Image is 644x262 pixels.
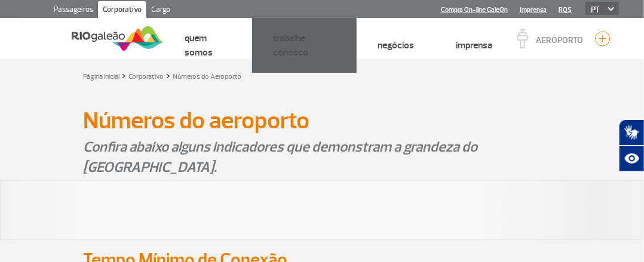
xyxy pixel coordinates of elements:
a: Corporativo [128,72,164,81]
a: Números do Aeroporto [173,72,241,81]
a: Cargo [146,1,175,20]
p: AEROPORTO [536,36,583,45]
button: Abrir tradutor de língua de sinais. [619,119,644,146]
a: Negócios [378,39,414,51]
h1: Números do aeroporto [83,110,561,131]
a: RQS [559,6,572,14]
a: Imprensa [456,39,492,51]
a: Corporativo [98,1,146,20]
a: > [166,69,170,82]
a: Imprensa [520,6,547,14]
a: Passageiros [49,1,98,20]
a: Página inicial [83,72,119,81]
button: Abrir recursos assistivos. [619,146,644,172]
p: Confira abaixo alguns indicadores que demonstram a grandeza do [GEOGRAPHIC_DATA]. [83,137,561,177]
a: > [122,69,126,82]
a: Compra On-line GaleOn [441,6,508,14]
a: Trabalhe Conosco [273,32,308,58]
a: Quem Somos [185,32,213,58]
div: Plugin de acessibilidade da Hand Talk. [619,119,644,172]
